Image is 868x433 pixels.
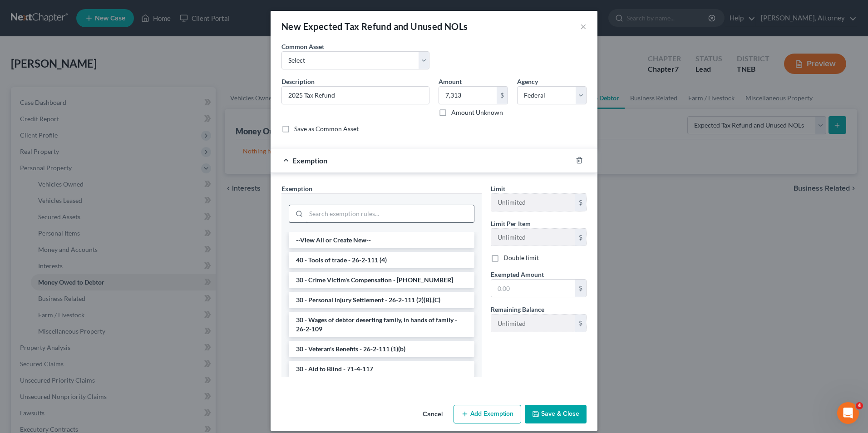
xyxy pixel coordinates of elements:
[525,405,587,424] button: Save & Close
[289,292,474,308] li: 30 - Personal Injury Settlement - 26-2-111 (2)(B),(C)
[575,280,586,297] div: $
[575,229,586,246] div: $
[491,185,505,192] span: Limit
[289,361,474,377] li: 30 - Aid to Blind - 71-4-117
[491,280,575,297] input: 0.00
[281,78,315,85] span: Description
[497,87,508,104] div: $
[281,185,312,192] span: Exemption
[289,232,474,248] li: --View All or Create New--
[292,156,327,165] span: Exemption
[491,271,544,278] span: Exempted Amount
[491,194,575,211] input: --
[415,406,450,424] button: Cancel
[491,229,575,246] input: --
[491,315,575,332] input: --
[306,205,474,222] input: Search exemption rules...
[580,21,587,32] button: ×
[491,305,544,314] label: Remaining Balance
[503,253,539,262] label: Double limit
[439,77,462,86] label: Amount
[439,87,497,104] input: 0.00
[575,315,586,332] div: $
[289,272,474,288] li: 30 - Crime Victim's Compensation - [PHONE_NUMBER]
[289,312,474,337] li: 30 - Wages of debtor deserting family, in hands of family - 26-2-109
[289,252,474,268] li: 40 - Tools of trade - 26-2-111 (4)
[282,87,429,104] input: Describe...
[517,77,538,86] label: Agency
[491,219,531,228] label: Limit Per Item
[575,194,586,211] div: $
[451,108,503,117] label: Amount Unknown
[294,124,359,133] label: Save as Common Asset
[837,402,859,424] iframe: Intercom live chat
[281,42,324,51] label: Common Asset
[856,402,863,409] span: 4
[289,341,474,357] li: 30 - Veteran's Benefits - 26-2-111 (1)(b)
[454,405,521,424] button: Add Exemption
[281,20,468,33] div: New Expected Tax Refund and Unused NOLs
